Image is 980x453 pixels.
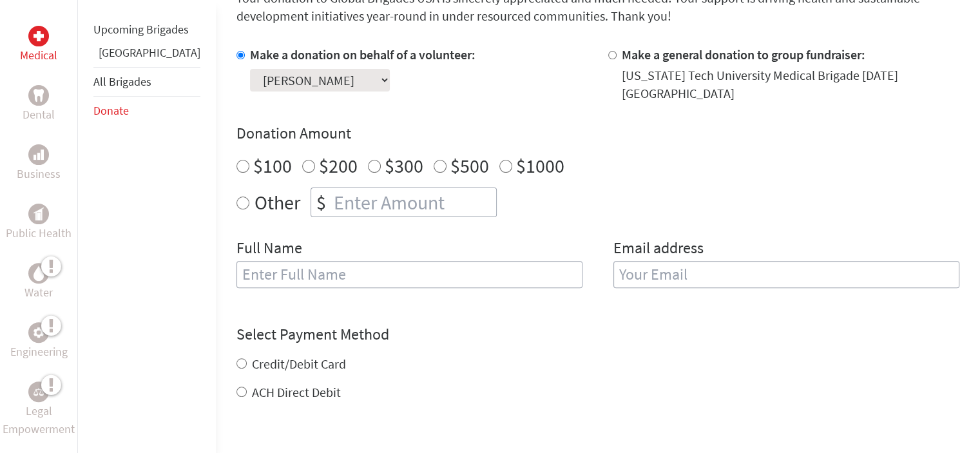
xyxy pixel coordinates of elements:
[28,144,49,165] div: Business
[236,238,302,261] label: Full Name
[23,106,55,124] p: Dental
[34,388,44,396] img: Legal Empowerment
[93,103,129,118] a: Donate
[20,46,57,64] p: Medical
[311,188,331,217] div: $
[253,153,292,178] label: $100
[28,381,49,402] div: Legal Empowerment
[34,31,44,41] img: Medical
[331,188,496,217] input: Enter Amount
[450,153,489,178] label: $500
[93,15,200,44] li: Upcoming Brigades
[17,165,61,183] p: Business
[28,26,49,46] div: Medical
[17,144,61,183] a: BusinessBusiness
[93,22,189,37] a: Upcoming Brigades
[28,204,49,224] div: Public Health
[613,238,704,261] label: Email address
[252,384,341,400] label: ACH Direct Debit
[250,46,476,63] label: Make a donation on behalf of a volunteer:
[622,46,865,63] label: Make a general donation to group fundraiser:
[613,261,959,288] input: Your Email
[99,45,200,60] a: [GEOGRAPHIC_DATA]
[34,265,44,280] img: Water
[34,89,44,101] img: Dental
[93,67,200,97] li: All Brigades
[319,153,358,178] label: $200
[93,44,200,67] li: Ghana
[252,356,346,372] label: Credit/Debit Card
[34,149,44,160] img: Business
[236,123,959,144] h4: Donation Amount
[23,85,55,124] a: DentalDental
[236,261,582,288] input: Enter Full Name
[516,153,564,178] label: $1000
[34,207,44,220] img: Public Health
[10,343,68,361] p: Engineering
[20,26,57,64] a: MedicalMedical
[10,322,68,361] a: EngineeringEngineering
[3,402,75,438] p: Legal Empowerment
[28,85,49,106] div: Dental
[93,74,151,89] a: All Brigades
[3,381,75,438] a: Legal EmpowermentLegal Empowerment
[28,322,49,343] div: Engineering
[93,97,200,125] li: Donate
[385,153,423,178] label: $300
[28,263,49,284] div: Water
[6,204,72,242] a: Public HealthPublic Health
[255,188,300,217] label: Other
[236,324,959,345] h4: Select Payment Method
[622,66,959,102] div: [US_STATE] Tech University Medical Brigade [DATE] [GEOGRAPHIC_DATA]
[24,263,53,302] a: WaterWater
[24,284,53,302] p: Water
[6,224,72,242] p: Public Health
[34,327,44,338] img: Engineering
